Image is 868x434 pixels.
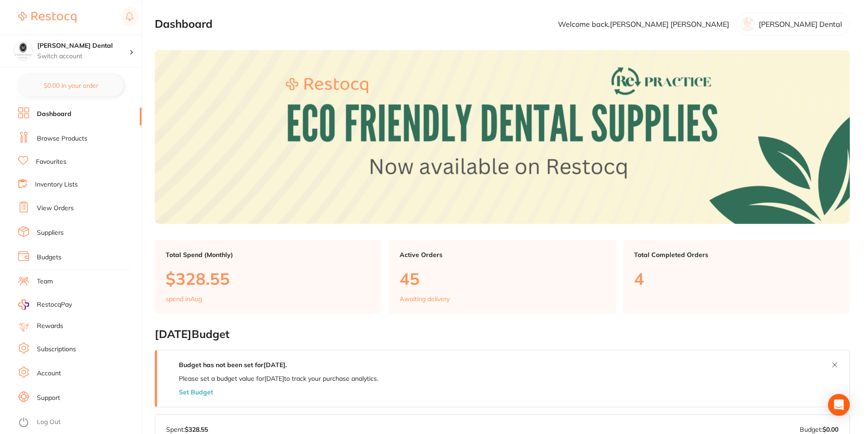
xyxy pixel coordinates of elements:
[155,18,213,30] h2: Dashboard
[166,251,371,258] p: Total Spend (Monthly)
[37,300,72,309] span: RestocqPay
[18,7,76,28] a: Restocq Logo
[155,240,381,314] a: Total Spend (Monthly)$328.55spend inAug
[179,375,378,382] p: Please set a budget value for [DATE] to track your purchase analytics.
[37,322,63,331] a: Rewards
[37,110,71,119] a: Dashboard
[37,52,129,61] p: Switch account
[36,157,66,167] a: Favourites
[18,299,29,310] img: RestocqPay
[800,426,838,433] p: Budget:
[37,253,61,262] a: Budgets
[179,389,213,396] button: Set Budget
[37,228,64,237] a: Suppliers
[822,425,838,434] strong: $0.00
[18,75,123,96] button: $0.00 in your order
[37,134,87,143] a: Browse Products
[37,345,76,354] a: Subscriptions
[18,12,76,23] img: Restocq Logo
[759,20,842,28] p: [PERSON_NAME] Dental
[37,277,53,286] a: Team
[155,50,850,224] img: Dashboard
[37,369,61,378] a: Account
[37,394,60,403] a: Support
[828,394,850,416] div: Open Intercom Messenger
[400,295,450,303] p: Awaiting delivery
[389,240,615,314] a: Active Orders45Awaiting delivery
[400,251,604,258] p: Active Orders
[18,299,72,310] a: RestocqPay
[166,295,202,303] p: spend in Aug
[37,41,129,50] h4: O'Meara Dental
[634,269,839,288] p: 4
[14,42,32,60] img: O'Meara Dental
[18,415,139,430] button: Log Out
[35,180,78,189] a: Inventory Lists
[155,328,850,341] h2: [DATE] Budget
[166,269,371,288] p: $328.55
[166,426,208,433] p: Spent:
[634,251,839,258] p: Total Completed Orders
[37,418,61,427] a: Log Out
[37,204,74,213] a: View Orders
[558,20,729,28] p: Welcome back, [PERSON_NAME] [PERSON_NAME]
[179,361,287,369] strong: Budget has not been set for [DATE] .
[400,269,604,288] p: 45
[185,425,208,434] strong: $328.55
[623,240,850,314] a: Total Completed Orders4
